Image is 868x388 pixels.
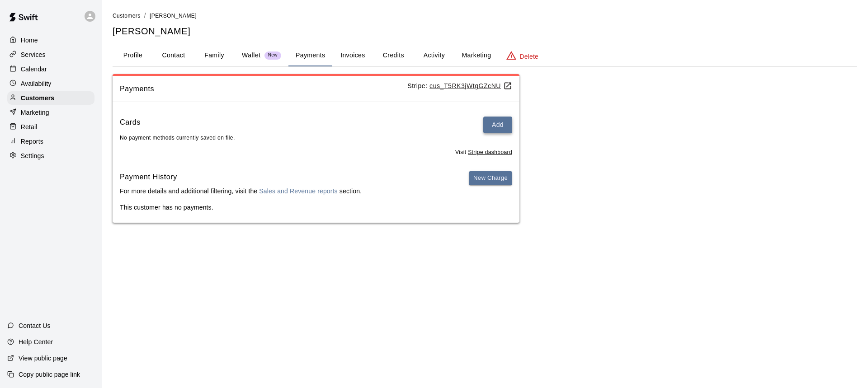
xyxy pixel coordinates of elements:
p: View public page [19,354,67,363]
a: Sales and Revenue reports [259,187,337,195]
span: Visit [455,148,512,157]
p: Calendar [21,65,47,74]
a: Stripe dashboard [468,149,512,155]
a: Reports [7,135,94,148]
div: basic tabs example [113,45,857,66]
button: Marketing [454,45,498,66]
nav: breadcrumb [113,11,857,21]
p: Availability [21,79,52,88]
span: No payment methods currently saved on file. [120,135,235,141]
h6: Cards [120,117,141,133]
span: Payments [120,83,407,95]
p: Copy public page link [19,370,80,379]
button: Add [483,117,512,133]
span: [PERSON_NAME] [150,13,197,19]
a: Settings [7,149,94,163]
button: Profile [113,45,153,66]
a: cus_T5RK3jWtgGZcNU [429,82,512,89]
p: Stripe: [407,81,512,91]
a: Customers [7,91,94,105]
p: Home [21,36,38,45]
button: Activity [414,45,454,66]
p: Wallet [242,51,261,60]
button: Payments [288,45,332,66]
button: Family [194,45,235,66]
p: Settings [21,151,44,160]
a: Home [7,33,94,47]
a: Retail [7,120,94,134]
p: Reports [21,137,43,146]
button: Invoices [332,45,373,66]
h5: [PERSON_NAME] [113,25,857,37]
p: Marketing [21,108,49,117]
a: Services [7,48,94,61]
button: Contact [153,45,194,66]
p: Help Center [19,337,53,346]
p: This customer has no payments. [120,203,512,212]
a: Calendar [7,62,94,76]
button: New Charge [469,171,512,185]
p: Delete [520,52,538,61]
p: Contact Us [19,321,51,330]
p: Services [21,50,46,59]
a: Marketing [7,106,94,119]
span: New [264,52,281,58]
p: Customers [21,93,54,103]
a: Availability [7,77,94,90]
a: Customers [113,12,141,19]
p: Retail [21,122,38,131]
li: / [144,11,146,20]
button: Credits [373,45,414,66]
p: For more details and additional filtering, visit the section. [120,187,362,196]
span: Customers [113,13,141,19]
h6: Payment History [120,171,362,183]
